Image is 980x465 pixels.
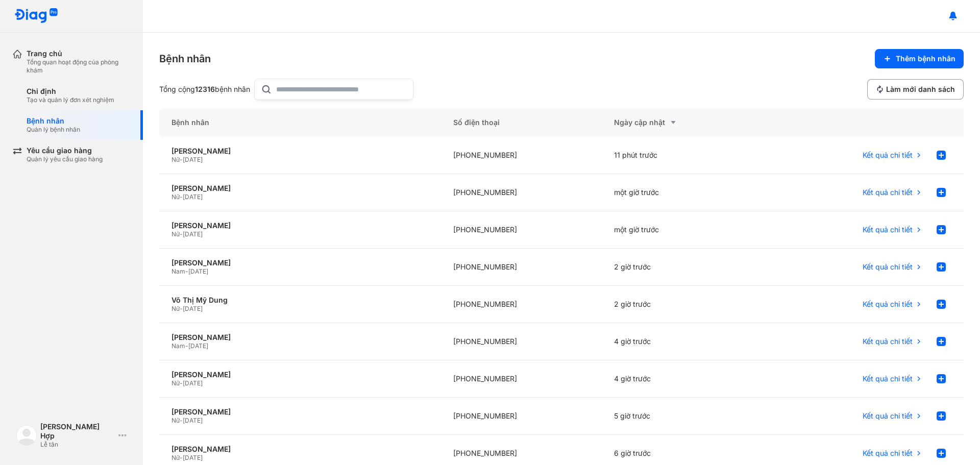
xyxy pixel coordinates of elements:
div: một giờ trước [602,174,763,211]
span: Kết quả chi tiết [863,151,913,160]
span: Nữ [171,417,180,424]
span: Kết quả chi tiết [863,262,913,272]
div: Số điện thoại [441,108,602,137]
div: Bệnh nhân [159,108,441,137]
div: [PERSON_NAME] [171,333,429,342]
span: Nữ [171,379,180,387]
div: Tổng cộng bệnh nhân [159,85,250,94]
span: Nam [171,342,185,350]
span: Thêm bệnh nhân [896,54,955,63]
div: Bệnh nhân [159,52,211,66]
div: Quản lý bệnh nhân [27,126,80,134]
div: [PERSON_NAME] [171,258,429,267]
span: [DATE] [183,230,203,238]
span: Nữ [171,193,180,201]
img: logo [14,8,58,24]
span: - [180,193,183,201]
span: Nữ [171,156,180,163]
span: [DATE] [183,305,203,312]
div: [PHONE_NUMBER] [441,323,602,360]
div: Ngày cập nhật [614,116,750,129]
div: [PHONE_NUMBER] [441,137,602,174]
span: [DATE] [183,379,203,387]
span: Nữ [171,230,180,238]
div: [PHONE_NUMBER] [441,286,602,323]
span: Kết quả chi tiết [863,411,913,421]
div: [PHONE_NUMBER] [441,398,602,435]
span: Kết quả chi tiết [863,225,913,234]
div: [PHONE_NUMBER] [441,360,602,398]
span: [DATE] [188,267,208,275]
div: [PHONE_NUMBER] [441,249,602,286]
span: - [185,267,188,275]
span: Nữ [171,305,180,312]
div: [PERSON_NAME] [171,370,429,379]
div: [PERSON_NAME] Hợp [40,422,114,440]
div: một giờ trước [602,211,763,249]
div: Chỉ định [27,87,114,96]
span: Làm mới danh sách [886,85,955,94]
div: Quản lý yêu cầu giao hàng [27,155,103,163]
span: [DATE] [183,417,203,424]
div: [PERSON_NAME] [171,146,429,156]
div: 5 giờ trước [602,398,763,435]
span: Kết quả chi tiết [863,337,913,346]
span: Nam [171,267,185,275]
div: Yêu cầu giao hàng [27,146,103,155]
div: [PHONE_NUMBER] [441,211,602,249]
div: [PERSON_NAME] [171,221,429,230]
span: 12316 [195,85,215,93]
span: Kết quả chi tiết [863,188,913,197]
span: [DATE] [183,454,203,461]
span: - [180,417,183,424]
span: - [180,454,183,461]
div: 11 phút trước [602,137,763,174]
span: - [180,156,183,163]
button: Làm mới danh sách [867,79,964,100]
div: Tổng quan hoạt động của phòng khám [27,58,131,75]
img: logo [16,425,37,446]
span: Kết quả chi tiết [863,374,913,383]
div: 4 giờ trước [602,323,763,360]
button: Thêm bệnh nhân [875,49,964,68]
div: [PERSON_NAME] [171,445,429,454]
span: Nữ [171,454,180,461]
div: [PERSON_NAME] [171,184,429,193]
div: Bệnh nhân [27,116,80,126]
div: Trang chủ [27,49,131,58]
div: 2 giờ trước [602,249,763,286]
div: Lễ tân [40,440,114,449]
span: [DATE] [188,342,208,350]
span: [DATE] [183,193,203,201]
span: Kết quả chi tiết [863,300,913,309]
div: [PERSON_NAME] [171,407,429,417]
div: 4 giờ trước [602,360,763,398]
span: [DATE] [183,156,203,163]
span: - [180,305,183,312]
div: 2 giờ trước [602,286,763,323]
span: - [180,230,183,238]
span: - [185,342,188,350]
span: Kết quả chi tiết [863,449,913,458]
div: Võ Thị Mỹ Dung [171,296,429,305]
div: Tạo và quản lý đơn xét nghiệm [27,96,114,104]
div: [PHONE_NUMBER] [441,174,602,211]
span: - [180,379,183,387]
